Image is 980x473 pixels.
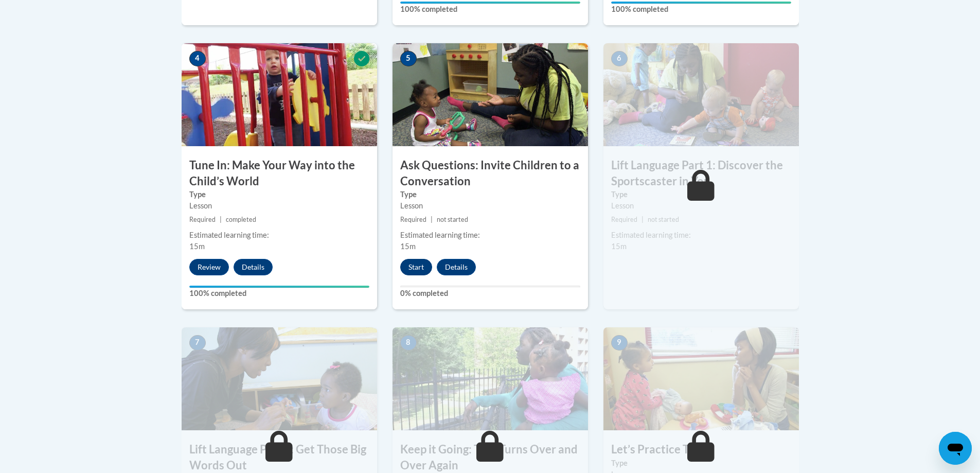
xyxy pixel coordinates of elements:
[603,157,799,189] h3: Lift Language Part 1: Discover the Sportscaster in You
[400,259,432,275] button: Start
[611,4,791,15] label: 100% completed
[189,288,369,299] label: 100% completed
[603,43,799,146] img: Course Image
[189,230,369,241] div: Estimated learning time:
[393,327,588,430] img: Course Image
[431,216,433,223] span: |
[611,242,627,251] span: 15m
[189,189,369,200] label: Type
[189,335,206,351] span: 7
[182,43,377,146] img: Course Image
[393,43,588,146] img: Course Image
[611,458,791,469] label: Type
[189,51,206,66] span: 4
[611,189,791,200] label: Type
[400,51,417,66] span: 5
[220,216,222,223] span: |
[611,51,628,66] span: 6
[400,288,580,299] label: 0% completed
[611,335,628,351] span: 9
[400,189,580,200] label: Type
[182,157,377,189] h3: Tune In: Make Your Way into the Child’s World
[189,242,205,251] span: 15m
[400,335,417,351] span: 8
[189,200,369,212] div: Lesson
[400,216,426,223] span: Required
[939,432,972,465] iframe: Button to launch messaging window
[437,216,468,223] span: not started
[189,259,229,275] button: Review
[226,216,256,223] span: completed
[648,216,679,223] span: not started
[611,216,637,223] span: Required
[603,442,799,458] h3: Let’s Practice TALK
[437,259,476,275] button: Details
[400,242,416,251] span: 15m
[400,4,580,15] label: 100% completed
[189,216,216,223] span: Required
[182,327,377,430] img: Course Image
[400,230,580,241] div: Estimated learning time:
[400,2,580,4] div: Your progress
[642,216,644,223] span: |
[393,157,588,189] h3: Ask Questions: Invite Children to a Conversation
[234,259,273,275] button: Details
[611,2,791,4] div: Your progress
[611,200,791,212] div: Lesson
[400,200,580,212] div: Lesson
[611,230,791,241] div: Estimated learning time:
[189,286,369,288] div: Your progress
[603,327,799,430] img: Course Image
